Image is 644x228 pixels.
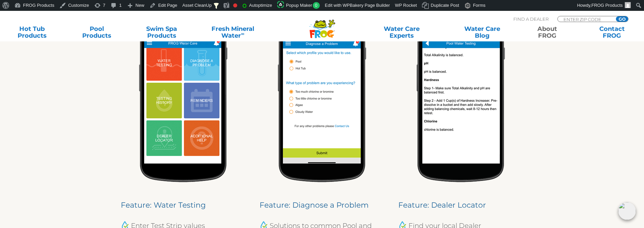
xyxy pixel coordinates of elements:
sup: ∞ [241,31,244,36]
input: GO [616,16,628,22]
a: Fresh MineralWater∞ [201,25,264,39]
a: ContactFROG [587,25,637,39]
a: Swim SpaProducts [136,25,187,39]
img: openIcon [618,202,636,220]
h4: Feature: Water Testing [121,199,246,211]
h4: Feature: Diagnose a Problem [260,199,385,211]
a: Water CareBlog [457,25,508,39]
span: 0 [313,2,320,9]
span: FROG Products [592,3,623,8]
img: phone-app-screen-01 [139,9,227,182]
input: Zip Code Form [563,16,608,22]
a: PoolProducts [72,25,122,39]
a: Hot TubProducts [7,25,57,39]
a: AboutFROG [522,25,572,39]
a: Water CareExperts [361,25,443,39]
img: phone-app-screen-03 [417,9,505,182]
img: phone-app-screen-02 [278,9,366,182]
p: Find A Dealer [513,16,549,22]
div: Focus keyphrase not set [233,3,237,7]
h4: Feature: Dealer Locator [398,199,524,211]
